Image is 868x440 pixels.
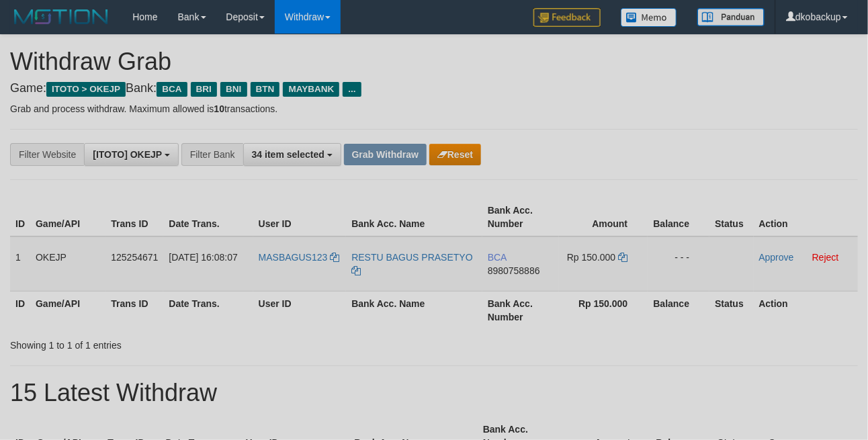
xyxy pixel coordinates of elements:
[157,82,187,97] span: BCA
[84,143,179,166] button: [ITOTO] OKEJP
[10,236,30,292] td: 1
[253,198,347,236] th: User ID
[488,252,507,263] span: BCA
[111,252,158,263] span: 125254671
[567,252,615,263] span: Rp 150.000
[346,291,482,329] th: Bank Acc. Name
[429,144,481,165] button: Reset
[30,236,105,292] td: OKEJP
[220,82,247,97] span: BNI
[259,252,328,263] span: MASBAGUS123
[351,252,472,276] a: RESTU BAGUS PRASETYO
[759,252,794,263] a: Approve
[10,380,858,406] h1: 15 Latest Withdraw
[30,198,105,236] th: Game/API
[533,8,601,27] img: Feedback.jpg
[10,82,858,95] h4: Game: Bank:
[253,291,347,329] th: User ID
[343,82,361,97] span: ...
[648,291,709,329] th: Balance
[482,291,559,329] th: Bank Acc. Number
[10,48,858,75] h1: Withdraw Grab
[648,198,709,236] th: Balance
[10,198,30,236] th: ID
[10,102,858,116] p: Grab and process withdraw. Maximum allowed is transactions.
[243,143,341,166] button: 34 item selected
[30,291,105,329] th: Game/API
[10,7,112,27] img: MOTION_logo.png
[344,144,427,165] button: Grab Withdraw
[259,252,340,263] a: MASBAGUS123
[163,291,253,329] th: Date Trans.
[697,8,765,26] img: panduan.png
[10,291,30,329] th: ID
[163,198,253,236] th: Date Trans.
[105,291,163,329] th: Trans ID
[709,198,753,236] th: Status
[754,291,858,329] th: Action
[648,236,709,292] td: - - -
[812,252,839,263] a: Reject
[488,265,540,276] span: Copy 8980758886 to clipboard
[754,198,858,236] th: Action
[93,149,162,160] span: [ITOTO] OKEJP
[46,82,126,97] span: ITOTO > OKEJP
[252,149,324,160] span: 34 item selected
[169,252,237,263] span: [DATE] 16:08:07
[283,82,339,97] span: MAYBANK
[251,82,280,97] span: BTN
[10,143,84,166] div: Filter Website
[709,291,753,329] th: Status
[621,8,677,27] img: Button%20Memo.svg
[10,333,351,352] div: Showing 1 to 1 of 1 entries
[559,198,648,236] th: Amount
[482,198,559,236] th: Bank Acc. Number
[559,291,648,329] th: Rp 150.000
[191,82,217,97] span: BRI
[346,198,482,236] th: Bank Acc. Name
[181,143,243,166] div: Filter Bank
[105,198,163,236] th: Trans ID
[618,252,627,263] a: Copy 150000 to clipboard
[214,103,224,114] strong: 10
